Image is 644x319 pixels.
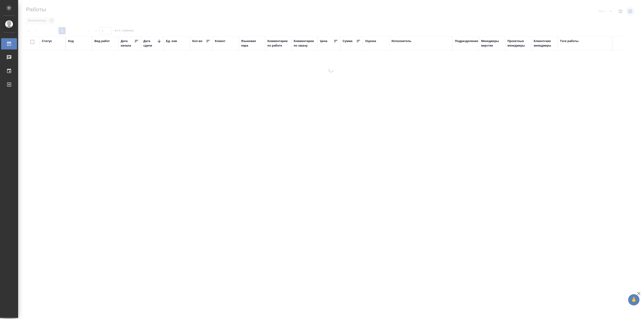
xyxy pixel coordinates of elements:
[392,39,411,43] div: Исполнитель
[267,39,289,48] div: Комментарии по работе
[534,39,555,48] div: Клиентские менеджеры
[630,295,638,305] span: 🙏
[215,39,225,43] div: Клиент
[365,39,376,43] div: Оценка
[320,39,327,43] div: Цена
[294,39,315,48] div: Комментарии по заказу
[481,39,503,48] div: Менеджеры верстки
[143,39,157,48] div: Дата сдачи
[42,39,52,43] div: Статус
[121,39,134,48] div: Дата начала
[628,294,639,305] button: 🙏
[192,39,202,43] div: Кол-во
[94,39,110,43] div: Вид работ
[343,39,352,43] div: Сумма
[68,39,74,43] div: Код
[560,39,579,43] div: Тэги работы
[455,39,478,43] div: Подразделение
[241,39,263,48] div: Языковая пара
[166,39,177,43] div: Ед. изм
[507,39,529,48] div: Проектные менеджеры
